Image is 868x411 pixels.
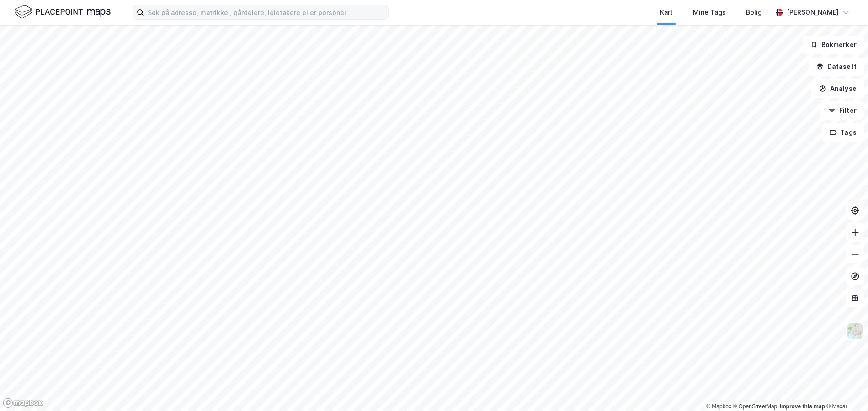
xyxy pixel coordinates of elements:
div: [PERSON_NAME] [787,7,839,18]
button: Bokmerker [803,36,864,54]
button: Filter [820,101,864,120]
img: Z [847,322,864,340]
input: Søk på adresse, matrikkel, gårdeiere, leietakere eller personer [144,5,388,19]
div: Mine Tags [693,7,726,18]
a: OpenStreetMap [733,403,777,410]
button: Tags [822,123,864,142]
a: Mapbox [706,403,731,410]
iframe: Chat Widget [822,367,868,411]
div: Bolig [746,7,762,18]
div: Kart [660,7,673,18]
div: Kontrollprogram for chat [822,367,868,411]
a: Improve this map [780,403,825,410]
button: Analyse [811,79,864,98]
a: Mapbox homepage [3,398,43,408]
img: logo.f888ab2527a4732fd821a326f86c7f29.svg [15,4,111,20]
button: Datasett [809,58,864,76]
